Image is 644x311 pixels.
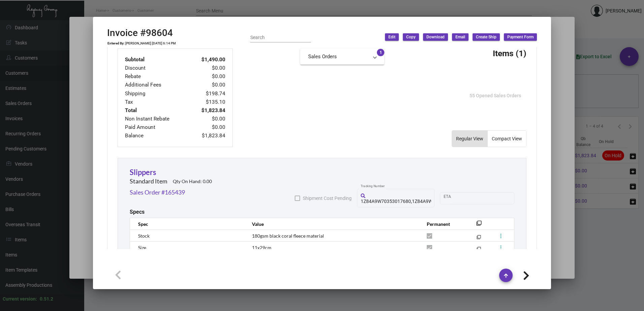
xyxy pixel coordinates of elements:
span: 55 Opened Sales Orders [470,93,521,98]
input: End date [470,196,503,201]
button: Payment Form [504,33,537,41]
button: Create Ship [473,33,500,41]
span: Shipment Cost Pending [303,194,352,202]
td: Tax [125,98,190,106]
button: 55 Opened Sales Orders [464,90,526,102]
span: Copy [406,34,416,40]
button: Email [452,33,469,41]
td: Rebate [125,72,190,81]
td: $135.10 [190,98,226,106]
span: Edit [388,34,395,40]
td: $0.00 [190,64,226,72]
span: Size [138,245,146,250]
mat-icon: filter_none [477,248,481,252]
td: Additional Fees [125,81,190,89]
td: $1,823.84 [190,132,226,140]
button: Compact View [488,131,526,147]
td: $1,823.84 [190,106,226,115]
td: $198.74 [190,90,226,98]
span: Create Ship [476,34,496,40]
td: $0.00 [190,123,226,132]
span: Download [426,34,445,40]
button: Edit [385,33,399,41]
a: Slippers [130,168,156,177]
td: Non Instant Rebate [125,115,190,123]
span: Payment Form [507,34,534,40]
mat-icon: filter_none [477,236,481,241]
td: Total [125,106,190,115]
td: [PERSON_NAME] [DATE] 6:14 PM [125,41,176,45]
td: Balance [125,132,190,140]
h2: Qty On Hand: 0.00 [173,179,212,184]
mat-icon: filter_none [476,222,482,228]
span: 11x29cm [252,245,271,250]
mat-panel-title: Sales Orders [308,53,368,61]
button: Regular View [452,131,487,147]
th: Value [245,218,420,230]
h2: Specs [130,209,144,215]
th: Permanent [420,218,466,230]
h2: Invoice #98604 [107,27,173,39]
span: Email [455,34,465,40]
th: Spec [130,218,245,230]
td: Shipping [125,90,190,98]
td: Subtotal [125,56,190,64]
td: $0.00 [190,72,226,81]
h3: Items (1) [493,48,526,58]
td: $1,490.00 [190,56,226,64]
div: 0.51.2 [40,296,53,303]
h2: Standard Item [130,178,167,185]
input: Start date [444,196,464,201]
div: Current version: [3,296,37,303]
td: $0.00 [190,81,226,89]
td: Entered By: [107,41,125,45]
a: Sales Order #165439 [130,188,185,197]
td: Discount [125,64,190,72]
button: Download [423,33,448,41]
button: Copy [403,33,419,41]
span: 180gsm black coral fleece material [252,233,324,239]
mat-expansion-panel-header: Sales Orders [300,48,384,65]
td: $0.00 [190,115,226,123]
span: Stock [138,233,150,239]
td: Paid Amount [125,123,190,132]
